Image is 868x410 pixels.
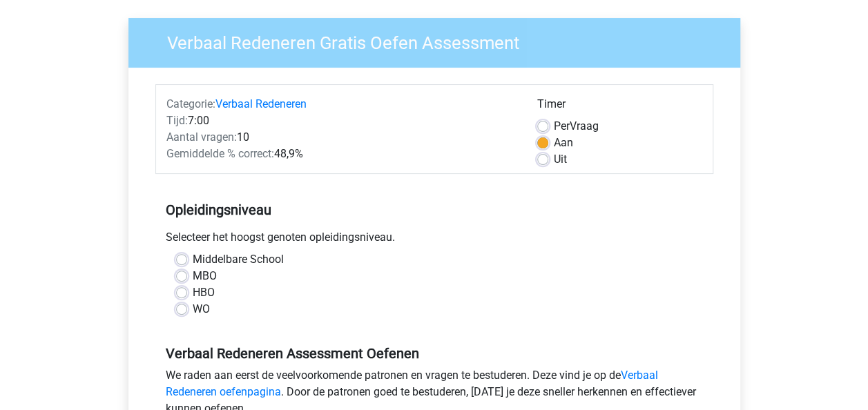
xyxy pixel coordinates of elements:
span: Per [554,119,570,133]
div: 48,9% [156,146,527,162]
div: Selecteer het hoogst genoten opleidingsniveau. [155,229,713,251]
h5: Verbaal Redeneren Assessment Oefenen [166,345,703,362]
label: Vraag [554,118,599,135]
label: Aan [554,135,573,151]
span: Tijd: [166,114,188,127]
span: Aantal vragen: [166,130,237,144]
h5: Opleidingsniveau [166,196,703,224]
label: WO [193,301,210,318]
span: Categorie: [166,97,215,110]
label: Middelbare School [193,251,284,268]
label: MBO [193,268,217,284]
a: Verbaal Redeneren [215,97,307,110]
div: 10 [156,129,527,146]
h3: Verbaal Redeneren Gratis Oefen Assessment [151,27,730,54]
label: HBO [193,284,215,301]
div: Timer [537,96,702,118]
span: Gemiddelde % correct: [166,147,274,160]
label: Uit [554,151,567,168]
div: 7:00 [156,113,527,129]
